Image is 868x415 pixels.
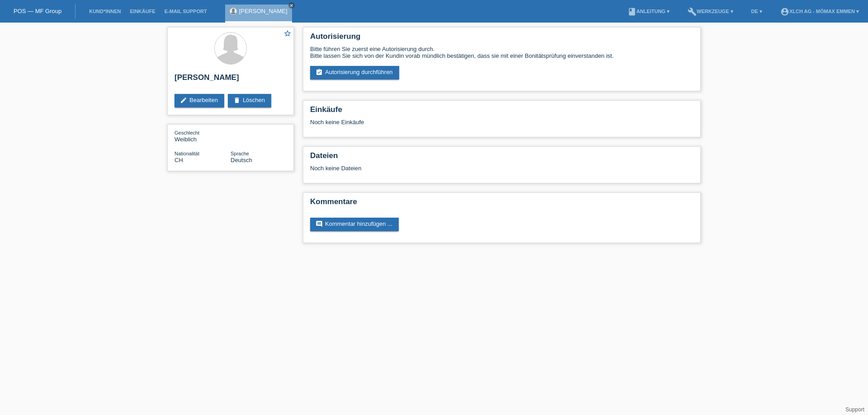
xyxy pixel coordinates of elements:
span: Nationalität [175,151,199,156]
a: Support [845,406,864,413]
div: Weiblich [175,129,231,143]
i: delete [233,97,241,104]
i: edit [180,97,187,104]
span: Schweiz [175,157,183,163]
a: assignment_turned_inAutorisierung durchführen [310,66,399,79]
a: buildWerkzeuge ▾ [683,9,738,14]
a: E-Mail Support [160,9,212,14]
h2: Kommentare [310,197,693,211]
a: account_circleXLCH AG - Mömax Emmen ▾ [776,9,863,14]
a: deleteLöschen [228,94,271,107]
a: Einkäufe [125,9,160,14]
i: close [289,3,294,8]
i: assignment_turned_in [316,69,323,76]
a: DE ▾ [747,9,767,14]
a: Kund*innen [85,9,125,14]
a: close [288,2,295,9]
a: bookAnleitung ▾ [623,9,674,14]
h2: Dateien [310,151,693,165]
span: Deutsch [231,157,252,163]
h2: Einkäufe [310,105,693,119]
a: commentKommentar hinzufügen ... [310,218,399,231]
h2: Autorisierung [310,32,693,46]
h2: [PERSON_NAME] [175,73,287,87]
a: editBearbeiten [175,94,224,107]
i: build [688,7,697,16]
div: Noch keine Dateien [310,165,586,172]
div: Noch keine Einkäufe [310,119,693,132]
i: account_circle [780,7,789,16]
div: Bitte führen Sie zuerst eine Autorisierung durch. Bitte lassen Sie sich von der Kundin vorab münd... [310,46,693,59]
span: Geschlecht [175,130,199,135]
a: [PERSON_NAME] [239,8,288,14]
i: comment [316,220,323,228]
a: POS — MF Group [14,8,61,14]
span: Sprache [231,151,249,156]
i: star_border [283,29,292,37]
i: book [627,7,637,16]
a: star_border [283,29,292,39]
